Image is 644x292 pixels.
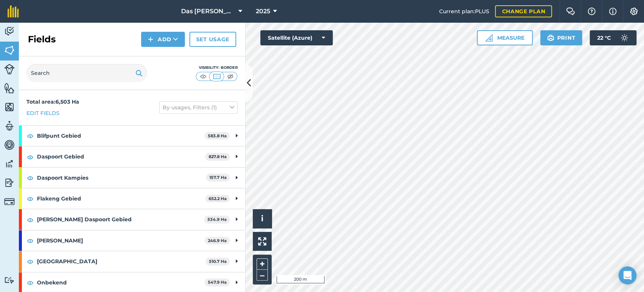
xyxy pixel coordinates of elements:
img: svg+xml;base64,PHN2ZyB4bWxucz0iaHR0cDovL3d3dy53My5vcmcvMjAwMC9zdmciIHdpZHRoPSIxOCIgaGVpZ2h0PSIyNC... [27,236,34,245]
button: By usages, Filters (1) [159,101,238,113]
button: Add [141,32,185,47]
img: Two speech bubbles overlapping with the left bubble in the forefront [566,8,575,15]
div: Open Intercom Messenger [618,266,636,284]
img: svg+xml;base64,PD94bWwgdmVyc2lvbj0iMS4wIiBlbmNvZGluZz0idXRmLTgiPz4KPCEtLSBHZW5lcmF0b3I6IEFkb2JlIE... [4,120,15,132]
img: svg+xml;base64,PHN2ZyB4bWxucz0iaHR0cDovL3d3dy53My5vcmcvMjAwMC9zdmciIHdpZHRoPSI1NiIgaGVpZ2h0PSI2MC... [4,101,15,113]
strong: 534.9 Ha [207,217,227,222]
img: svg+xml;base64,PHN2ZyB4bWxucz0iaHR0cDovL3d3dy53My5vcmcvMjAwMC9zdmciIHdpZHRoPSI1MCIgaGVpZ2h0PSI0MC... [212,73,221,80]
span: 2025 [256,7,270,16]
button: Print [540,30,583,45]
img: A cog icon [629,8,638,15]
img: svg+xml;base64,PD94bWwgdmVyc2lvbj0iMS4wIiBlbmNvZGluZz0idXRmLTgiPz4KPCEtLSBHZW5lcmF0b3I6IEFkb2JlIE... [4,26,15,37]
img: svg+xml;base64,PHN2ZyB4bWxucz0iaHR0cDovL3d3dy53My5vcmcvMjAwMC9zdmciIHdpZHRoPSI1MCIgaGVpZ2h0PSI0MC... [198,73,208,80]
img: fieldmargin Logo [8,5,19,17]
span: 22 ° C [597,30,611,45]
a: Change plan [495,5,552,17]
img: svg+xml;base64,PHN2ZyB4bWxucz0iaHR0cDovL3d3dy53My5vcmcvMjAwMC9zdmciIHdpZHRoPSIxOCIgaGVpZ2h0PSIyNC... [27,152,34,162]
img: svg+xml;base64,PHN2ZyB4bWxucz0iaHR0cDovL3d3dy53My5vcmcvMjAwMC9zdmciIHdpZHRoPSIxOCIgaGVpZ2h0PSIyNC... [27,215,34,224]
h2: Fields [28,33,56,45]
div: [PERSON_NAME]246.9 Ha [19,230,245,251]
div: [PERSON_NAME] Daspoort Gebied534.9 Ha [19,209,245,230]
div: Blifpunt Gebied583.8 Ha [19,126,245,146]
a: Set usage [189,32,236,47]
img: svg+xml;base64,PHN2ZyB4bWxucz0iaHR0cDovL3d3dy53My5vcmcvMjAwMC9zdmciIHdpZHRoPSIxNCIgaGVpZ2h0PSIyNC... [148,35,153,44]
strong: Flakeng Gebied [37,188,205,209]
button: Measure [477,30,533,45]
img: Four arrows, one pointing top left, one top right, one bottom right and the last bottom left [258,237,266,245]
strong: Blifpunt Gebied [37,126,204,146]
strong: Total area : 6,503 Ha [26,98,79,105]
button: i [253,209,272,228]
button: Satellite (Azure) [260,30,333,45]
img: svg+xml;base64,PHN2ZyB4bWxucz0iaHR0cDovL3d3dy53My5vcmcvMjAwMC9zdmciIHdpZHRoPSIxNyIgaGVpZ2h0PSIxNy... [609,7,616,16]
img: svg+xml;base64,PHN2ZyB4bWxucz0iaHR0cDovL3d3dy53My5vcmcvMjAwMC9zdmciIHdpZHRoPSIxOCIgaGVpZ2h0PSIyNC... [27,131,34,140]
strong: [PERSON_NAME] Daspoort Gebied [37,209,204,230]
img: svg+xml;base64,PD94bWwgdmVyc2lvbj0iMS4wIiBlbmNvZGluZz0idXRmLTgiPz4KPCEtLSBHZW5lcmF0b3I6IEFkb2JlIE... [617,30,632,45]
strong: [GEOGRAPHIC_DATA] [37,251,206,272]
div: Daspoort Kampies157.7 Ha [19,168,245,188]
strong: 246.9 Ha [208,238,227,243]
strong: 157.7 Ha [209,175,227,180]
img: A question mark icon [587,8,596,15]
strong: 547.9 Ha [208,280,227,285]
span: Current plan : PLUS [439,7,489,16]
input: Search [26,64,147,82]
img: svg+xml;base64,PD94bWwgdmVyc2lvbj0iMS4wIiBlbmNvZGluZz0idXRmLTgiPz4KPCEtLSBHZW5lcmF0b3I6IEFkb2JlIE... [4,139,15,151]
img: svg+xml;base64,PHN2ZyB4bWxucz0iaHR0cDovL3d3dy53My5vcmcvMjAwMC9zdmciIHdpZHRoPSIxOCIgaGVpZ2h0PSIyNC... [27,278,34,287]
button: – [257,270,268,281]
img: svg+xml;base64,PHN2ZyB4bWxucz0iaHR0cDovL3d3dy53My5vcmcvMjAwMC9zdmciIHdpZHRoPSIxOSIgaGVpZ2h0PSIyNC... [547,33,554,42]
span: Das [PERSON_NAME] [181,7,235,16]
a: Edit fields [26,109,60,117]
img: svg+xml;base64,PD94bWwgdmVyc2lvbj0iMS4wIiBlbmNvZGluZz0idXRmLTgiPz4KPCEtLSBHZW5lcmF0b3I6IEFkb2JlIE... [4,158,15,169]
img: svg+xml;base64,PHN2ZyB4bWxucz0iaHR0cDovL3d3dy53My5vcmcvMjAwMC9zdmciIHdpZHRoPSI1MCIgaGVpZ2h0PSI0MC... [226,73,235,80]
img: svg+xml;base64,PD94bWwgdmVyc2lvbj0iMS4wIiBlbmNvZGluZz0idXRmLTgiPz4KPCEtLSBHZW5lcmF0b3I6IEFkb2JlIE... [4,276,15,284]
img: svg+xml;base64,PHN2ZyB4bWxucz0iaHR0cDovL3d3dy53My5vcmcvMjAwMC9zdmciIHdpZHRoPSI1NiIgaGVpZ2h0PSI2MC... [4,82,15,94]
div: [GEOGRAPHIC_DATA]510.7 Ha [19,251,245,272]
img: svg+xml;base64,PD94bWwgdmVyc2lvbj0iMS4wIiBlbmNvZGluZz0idXRmLTgiPz4KPCEtLSBHZW5lcmF0b3I6IEFkb2JlIE... [4,177,15,188]
div: Flakeng Gebied652.2 Ha [19,188,245,209]
button: 22 °C [590,30,636,45]
div: Visibility: Border [195,65,238,71]
img: svg+xml;base64,PD94bWwgdmVyc2lvbj0iMS4wIiBlbmNvZGluZz0idXRmLTgiPz4KPCEtLSBHZW5lcmF0b3I6IEFkb2JlIE... [4,196,15,207]
strong: [PERSON_NAME] [37,230,204,251]
strong: 827.8 Ha [209,154,227,159]
img: svg+xml;base64,PHN2ZyB4bWxucz0iaHR0cDovL3d3dy53My5vcmcvMjAwMC9zdmciIHdpZHRoPSIxOCIgaGVpZ2h0PSIyNC... [27,194,34,203]
img: Ruler icon [485,34,493,42]
strong: 510.7 Ha [209,259,227,264]
strong: Daspoort Gebied [37,146,205,167]
strong: Daspoort Kampies [37,168,206,188]
button: + [257,258,268,270]
span: i [261,214,263,223]
img: svg+xml;base64,PHN2ZyB4bWxucz0iaHR0cDovL3d3dy53My5vcmcvMjAwMC9zdmciIHdpZHRoPSIxOCIgaGVpZ2h0PSIyNC... [27,173,34,182]
div: Daspoort Gebied827.8 Ha [19,146,245,167]
img: svg+xml;base64,PD94bWwgdmVyc2lvbj0iMS4wIiBlbmNvZGluZz0idXRmLTgiPz4KPCEtLSBHZW5lcmF0b3I6IEFkb2JlIE... [4,64,15,75]
img: svg+xml;base64,PHN2ZyB4bWxucz0iaHR0cDovL3d3dy53My5vcmcvMjAwMC9zdmciIHdpZHRoPSI1NiIgaGVpZ2h0PSI2MC... [4,45,15,56]
img: svg+xml;base64,PHN2ZyB4bWxucz0iaHR0cDovL3d3dy53My5vcmcvMjAwMC9zdmciIHdpZHRoPSIxOCIgaGVpZ2h0PSIyNC... [27,257,34,266]
img: svg+xml;base64,PHN2ZyB4bWxucz0iaHR0cDovL3d3dy53My5vcmcvMjAwMC9zdmciIHdpZHRoPSIxOSIgaGVpZ2h0PSIyNC... [135,68,143,78]
strong: 652.2 Ha [209,196,227,201]
strong: 583.8 Ha [208,133,227,138]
